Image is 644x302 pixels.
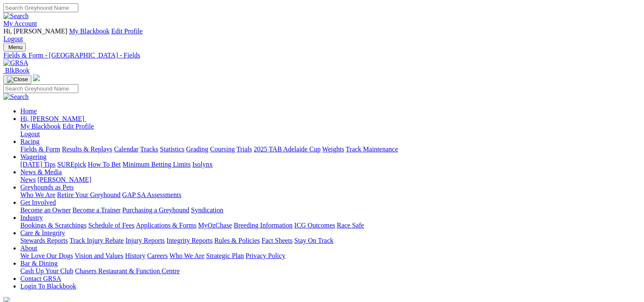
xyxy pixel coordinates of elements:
[20,275,61,282] a: Contact GRSA
[20,283,76,290] a: Login To Blackbook
[125,252,145,259] a: History
[20,199,56,206] a: Get Involved
[88,161,121,168] a: How To Bet
[3,20,37,27] a: My Account
[33,74,40,81] img: logo-grsa-white.png
[192,161,213,168] a: Isolynx
[166,237,213,244] a: Integrity Reports
[20,161,55,168] a: [DATE] Tips
[169,252,205,259] a: Who We Are
[262,237,293,244] a: Fact Sheets
[69,27,110,35] a: My Blackbook
[3,43,26,52] button: Toggle navigation
[69,237,124,244] a: Track Injury Rebate
[20,123,61,130] a: My Blackbook
[147,252,168,259] a: Careers
[214,237,260,244] a: Rules & Policies
[122,206,189,214] a: Purchasing a Greyhound
[20,244,37,252] a: About
[122,161,191,168] a: Minimum Betting Limits
[3,52,641,59] a: Fields & Form - [GEOGRAPHIC_DATA] - Fields
[8,44,22,50] span: Menu
[206,252,244,259] a: Strategic Plan
[236,146,252,153] a: Trials
[346,146,398,153] a: Track Maintenance
[5,67,30,74] span: BlkBook
[20,153,47,160] a: Wagering
[20,237,68,244] a: Stewards Reports
[75,252,123,259] a: Vision and Values
[3,59,28,67] img: GRSA
[20,161,641,168] div: Wagering
[254,146,321,153] a: 2025 TAB Adelaide Cup
[3,67,30,74] a: BlkBook
[20,130,40,137] a: Logout
[3,12,29,20] img: Search
[186,146,208,153] a: Grading
[114,146,138,153] a: Calendar
[20,237,641,244] div: Care & Integrity
[20,191,55,198] a: Who We Are
[198,222,232,229] a: MyOzChase
[160,146,185,153] a: Statistics
[20,252,73,259] a: We Love Our Dogs
[20,206,71,214] a: Become an Owner
[20,222,86,229] a: Bookings & Scratchings
[20,260,58,267] a: Bar & Dining
[57,161,86,168] a: SUREpick
[20,168,62,176] a: News & Media
[20,184,74,191] a: Greyhounds as Pets
[20,138,39,145] a: Racing
[337,222,364,229] a: Race Safe
[20,267,641,275] div: Bar & Dining
[191,206,223,214] a: Syndication
[20,252,641,260] div: About
[294,237,333,244] a: Stay On Track
[122,191,182,198] a: GAP SA Assessments
[75,267,180,275] a: Chasers Restaurant & Function Centre
[37,176,91,183] a: [PERSON_NAME]
[246,252,285,259] a: Privacy Policy
[3,75,31,84] button: Toggle navigation
[3,27,641,43] div: My Account
[72,206,121,214] a: Become a Trainer
[210,146,235,153] a: Coursing
[3,35,23,42] a: Logout
[3,93,29,101] img: Search
[20,146,641,153] div: Racing
[20,191,641,199] div: Greyhounds as Pets
[88,222,134,229] a: Schedule of Fees
[62,146,112,153] a: Results & Replays
[136,222,196,229] a: Applications & Forms
[140,146,158,153] a: Tracks
[111,27,143,35] a: Edit Profile
[20,222,641,229] div: Industry
[20,214,43,221] a: Industry
[7,76,28,83] img: Close
[20,146,60,153] a: Fields & Form
[20,107,37,115] a: Home
[3,3,78,12] input: Search
[63,123,94,130] a: Edit Profile
[57,191,121,198] a: Retire Your Greyhound
[20,115,84,122] span: Hi, [PERSON_NAME]
[20,123,641,138] div: Hi, [PERSON_NAME]
[20,115,86,122] a: Hi, [PERSON_NAME]
[20,176,36,183] a: News
[234,222,293,229] a: Breeding Information
[3,27,67,35] span: Hi, [PERSON_NAME]
[20,229,65,236] a: Care & Integrity
[322,146,344,153] a: Weights
[20,206,641,214] div: Get Involved
[3,84,78,93] input: Search
[20,267,73,275] a: Cash Up Your Club
[294,222,335,229] a: ICG Outcomes
[125,237,165,244] a: Injury Reports
[20,176,641,184] div: News & Media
